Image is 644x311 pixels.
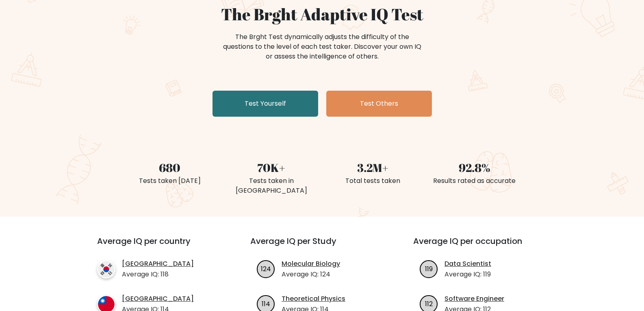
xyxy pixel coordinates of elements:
text: 112 [425,299,433,308]
div: Total tests taken [327,176,419,186]
a: Theoretical Physics [282,294,345,304]
h3: Average IQ per country [97,236,221,256]
div: Tests taken [DATE] [124,176,216,186]
h1: The Brght Adaptive IQ Test [124,4,520,24]
div: 680 [124,159,216,176]
text: 114 [262,299,270,308]
a: Test Yourself [212,91,318,117]
text: 119 [425,264,433,273]
div: 3.2M+ [327,159,419,176]
a: [GEOGRAPHIC_DATA] [122,294,194,304]
a: Software Engineer [445,294,504,304]
p: Average IQ: 118 [122,270,194,279]
a: [GEOGRAPHIC_DATA] [122,259,194,269]
img: country [97,260,115,278]
h3: Average IQ per Study [250,236,394,256]
div: 92.8% [429,159,520,176]
div: Tests taken in [GEOGRAPHIC_DATA] [226,176,317,196]
a: Molecular Biology [282,259,340,269]
a: Data Scientist [445,259,491,269]
text: 124 [261,264,271,273]
p: Average IQ: 124 [282,270,340,279]
div: Results rated as accurate [429,176,520,186]
p: Average IQ: 119 [445,270,491,279]
div: The Brght Test dynamically adjusts the difficulty of the questions to the level of each test take... [221,32,424,61]
h3: Average IQ per occupation [413,236,557,256]
a: Test Others [326,91,432,117]
div: 70K+ [226,159,317,176]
